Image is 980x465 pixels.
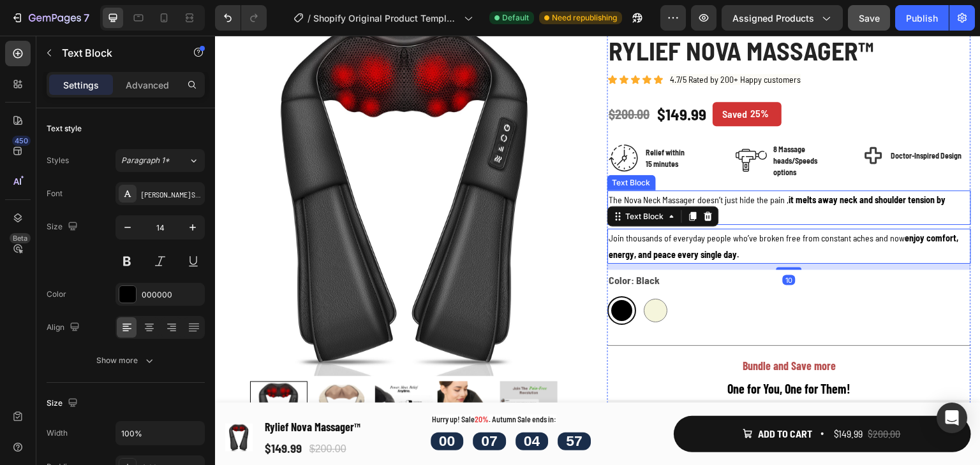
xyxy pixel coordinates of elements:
[142,289,202,301] div: 000000
[12,136,31,146] div: 450
[266,397,283,415] div: 07
[459,380,756,417] button: Add to cart
[732,11,814,25] span: Assigned Products
[559,108,627,142] p: 8 Massage heads/Speeds options
[48,382,189,401] h1: Rylief Nova Massager™
[859,13,880,24] span: Save
[441,67,493,90] div: $149.99
[394,156,755,188] p: The Nova Neck Massager doesn’t just hide the pain ,
[431,122,470,134] p: 15 minutes
[906,11,938,25] div: Publish
[126,78,169,92] p: Advanced
[502,12,529,24] span: Default
[217,379,260,388] span: Hurry up! Sale
[84,10,89,25] p: 7
[937,403,967,433] div: Open Intercom Messenger
[408,175,452,187] div: Text Block
[618,388,650,409] div: $149.99
[47,349,205,372] button: Show more
[505,69,534,88] div: Saved
[215,36,980,465] iframe: Design area
[308,11,311,25] span: /
[455,38,586,49] span: 4.7/5 Rated by 200+ Happy customers
[47,395,80,412] div: Size
[47,155,69,166] div: Styles
[48,404,87,422] div: $149.99
[395,141,438,153] div: Text Block
[47,123,82,134] div: Text style
[394,194,755,226] p: Join thousands of everyday people who’ve broken free from constant aches and now
[224,397,241,415] div: 00
[260,379,274,388] span: 20%
[392,106,424,138] img: Alt Image
[142,189,202,200] div: [PERSON_NAME] Semi Condensed
[552,12,617,24] span: Need republishing
[47,319,82,336] div: Align
[528,323,621,337] strong: Bundle and Save more
[121,155,170,166] span: Paragraph 1*
[47,188,63,199] div: Font
[93,404,132,422] div: $200.00
[394,197,743,224] strong: enjoy comfort, energy, and peace every single day.
[309,397,325,415] div: 04
[431,111,470,122] p: Relief within
[543,389,597,408] div: Add to cart
[895,5,949,31] button: Publish
[274,379,341,388] span: . Autumn Sale ends in:
[96,354,156,367] div: Show more
[116,422,204,445] input: Auto
[652,388,687,409] div: $200.00
[313,11,459,25] span: Shopify Original Product Template
[513,345,636,361] strong: One for You, One for Them!
[62,45,170,61] p: Text Block
[848,5,890,31] button: Save
[676,115,746,124] strong: Doctor-Inspired Design
[10,233,31,243] div: Beta
[47,289,66,300] div: Color
[215,5,267,31] div: Undo/Redo
[521,109,553,140] img: Alt Image
[722,5,843,31] button: Assigned Products
[392,69,436,88] div: $200.00
[392,234,446,255] legend: Color: Black
[5,5,95,31] button: 7
[47,218,80,236] div: Size
[351,397,367,415] div: 57
[63,78,99,92] p: Settings
[115,149,205,172] button: Paragraph 1*
[534,69,555,87] div: 25%
[568,240,581,250] div: 10
[47,427,68,439] div: Width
